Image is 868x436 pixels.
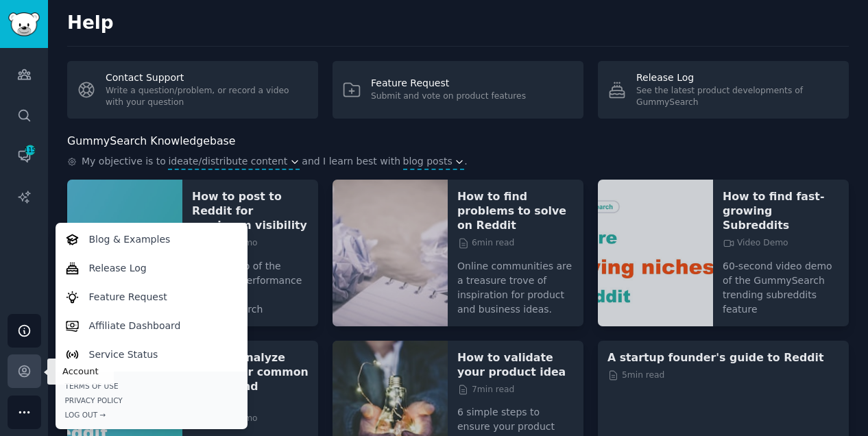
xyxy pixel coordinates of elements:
img: GummySearch logo [8,12,40,36]
p: Blog & Examples [89,232,171,247]
div: See the latest product developments of GummySearch [636,85,839,109]
a: Service Status [58,340,245,369]
a: Affiliate Dashboard [58,311,245,340]
div: Log Out → [65,410,238,420]
p: Affiliate Dashboard [89,319,181,333]
a: How to validate your product idea [457,350,574,379]
a: Blog & Examples [58,225,245,254]
p: Online communities are a treasure trove of inspiration for product and business ideas. [457,250,574,317]
a: How to find fast-growing Subreddits [723,189,839,232]
a: How to post to Reddit for maximum visibility [192,189,309,232]
span: 115 [24,145,36,155]
p: 60-second video demo of the GummySearch trending subreddits feature [723,250,839,317]
a: Privacy Policy [65,396,238,405]
a: Feature RequestSubmit and vote on product features [333,61,583,119]
button: blog posts [403,154,465,169]
span: 5 min read [607,370,664,382]
a: Release LogSee the latest product developments of GummySearch [598,61,849,119]
p: Feature Request [89,290,167,304]
p: Service Status [89,348,158,362]
span: and I learn best with [302,154,400,170]
a: 115 [8,139,41,173]
span: blog posts [403,154,453,169]
a: Feature Request [58,282,245,311]
a: A startup founder's guide to Reddit [607,350,839,365]
img: How to find problems to solve on Reddit [333,180,448,326]
span: 6 min read [457,237,514,250]
p: Demo video of the subreddit performance report via GummySearch [192,250,309,317]
span: ideate/distribute content [168,154,287,169]
img: How to find fast-growing Subreddits [598,180,713,326]
a: Terms of Use [65,381,238,391]
div: Feature Request [371,76,526,90]
img: How to post to Reddit for maximum visibility [67,180,182,326]
a: Contact SupportWrite a question/problem, or record a video with your question [67,61,318,119]
div: Release Log [636,71,839,85]
h2: GummySearch Knowledgebase [67,133,235,150]
a: How to find problems to solve on Reddit [457,189,574,232]
a: Release Log [58,254,245,282]
a: How to analyze Reddit for common trends and patterns [192,350,309,408]
span: Video Demo [723,237,788,250]
h2: Help [67,12,849,34]
div: . [67,154,849,170]
p: Release Log [89,261,147,276]
button: ideate/distribute content [168,154,299,169]
span: 7 min read [457,384,514,396]
span: My objective is to [82,154,166,170]
div: Submit and vote on product features [371,90,526,103]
